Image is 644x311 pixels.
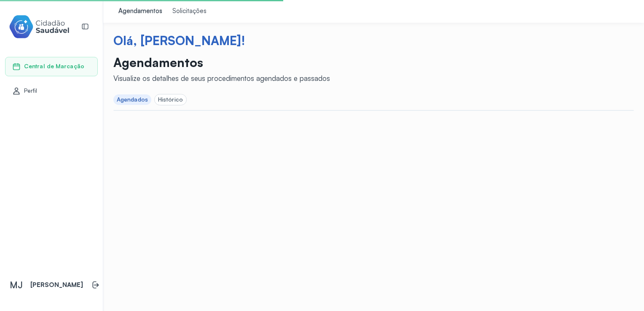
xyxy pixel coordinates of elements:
[113,55,330,70] p: Agendamentos
[158,96,183,103] div: Histórico
[12,62,91,71] a: Central de Marcação
[113,74,330,83] div: Visualize os detalhes de seus procedimentos agendados e passados
[24,87,38,94] span: Perfil
[113,33,634,48] div: Olá, [PERSON_NAME]!
[9,13,70,40] img: cidadao-saudavel-filled-logo.svg
[117,96,148,103] div: Agendados
[172,7,207,16] div: Solicitações
[24,63,84,70] span: Central de Marcação
[10,279,23,290] span: MJ
[12,87,91,95] a: Perfil
[118,7,162,16] div: Agendamentos
[30,281,83,289] p: [PERSON_NAME]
